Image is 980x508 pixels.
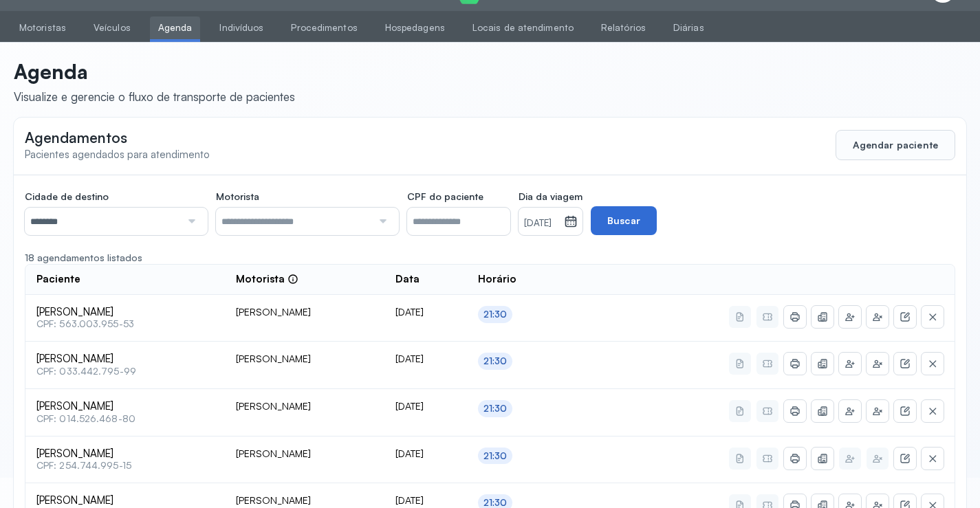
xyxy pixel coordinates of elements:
[593,16,654,39] a: Relatórios
[665,16,712,39] a: Diárias
[216,190,259,203] span: Motorista
[25,190,109,203] span: Cidade de destino
[836,130,955,160] button: Agendar paciente
[36,366,214,377] span: CPF: 033.442.795-99
[211,16,272,39] a: Indivíduos
[36,306,214,319] span: [PERSON_NAME]
[36,494,214,507] span: [PERSON_NAME]
[483,403,508,415] div: 21:30
[483,309,508,320] div: 21:30
[236,353,373,365] div: [PERSON_NAME]
[236,400,373,412] div: [PERSON_NAME]
[236,273,298,286] div: Motorista
[14,59,295,84] p: Agenda
[14,89,295,104] div: Visualize e gerencie o fluxo de transporte de pacientes
[478,273,516,286] span: Horário
[395,353,456,365] div: [DATE]
[36,318,214,330] span: CPF: 563.003.955-53
[25,148,210,161] span: Pacientes agendados para atendimento
[524,217,558,230] small: [DATE]
[395,448,456,460] div: [DATE]
[36,353,214,366] span: [PERSON_NAME]
[36,400,214,413] span: [PERSON_NAME]
[236,448,373,460] div: [PERSON_NAME]
[591,206,657,235] button: Buscar
[85,16,139,39] a: Veículos
[36,413,214,425] span: CPF: 014.526.468-80
[483,355,508,367] div: 21:30
[36,448,214,461] span: [PERSON_NAME]
[25,129,127,146] span: Agendamentos
[395,306,456,318] div: [DATE]
[395,494,456,507] div: [DATE]
[283,16,365,39] a: Procedimentos
[236,306,373,318] div: [PERSON_NAME]
[36,460,214,472] span: CPF: 254.744.995-15
[25,252,955,264] div: 18 agendamentos listados
[11,16,74,39] a: Motoristas
[36,273,80,286] span: Paciente
[407,190,483,203] span: CPF do paciente
[483,450,508,462] div: 21:30
[395,273,420,286] span: Data
[464,16,582,39] a: Locais de atendimento
[377,16,453,39] a: Hospedagens
[150,16,201,39] a: Agenda
[395,400,456,412] div: [DATE]
[519,190,582,203] span: Dia da viagem
[236,494,373,507] div: [PERSON_NAME]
